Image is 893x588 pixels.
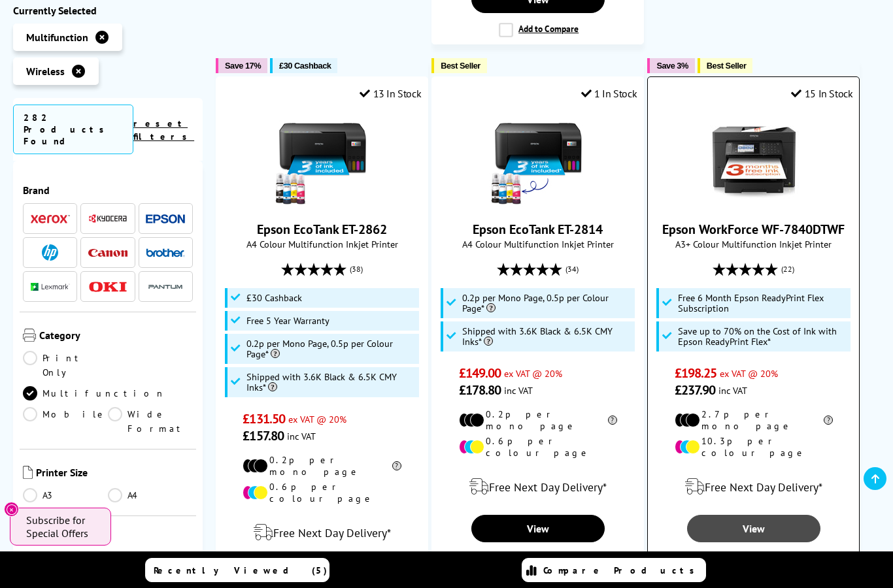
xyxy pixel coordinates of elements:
[705,110,803,208] img: Epson WorkForce WF-7840DTWF
[246,316,329,326] span: Free 5 Year Warranty
[473,221,603,238] a: Epson EcoTank ET-2814
[439,238,637,250] span: A4 Colour Multifunction Inkjet Printer
[23,329,36,342] img: Category
[504,384,533,397] span: inc VAT
[431,58,487,73] button: Best Seller
[687,515,820,542] a: View
[23,407,108,436] a: Mobile
[4,502,19,517] button: Close
[257,221,387,238] a: Epson EcoTank ET-2862
[459,408,617,432] li: 0.2p per mono page
[675,435,833,459] li: 10.3p per colour page
[23,386,165,400] a: Multifunction
[647,58,694,73] button: Save 3%
[108,488,193,502] a: A4
[154,564,328,576] span: Recently Viewed (5)
[26,514,98,540] span: Subscribe for Special Offers
[13,105,133,154] span: 282 Products Found
[459,435,617,459] li: 0.6p per colour page
[489,110,587,208] img: Epson EcoTank ET-2814
[675,382,716,399] span: £237.90
[23,184,193,197] span: Brand
[133,118,194,142] a: reset filters
[459,365,501,382] span: £149.00
[246,293,302,303] span: £30 Cashback
[42,244,58,261] img: HP
[678,326,847,347] span: Save up to 70% on the Cost of Ink with Epson ReadyPrint Flex*
[146,214,185,224] img: Epson
[216,58,267,73] button: Save 17%
[223,514,421,551] div: modal_delivery
[565,257,579,282] span: (34)
[146,244,185,261] a: Brother
[273,197,371,210] a: Epson EcoTank ET-2862
[791,87,852,100] div: 15 In Stock
[489,197,587,210] a: Epson EcoTank ET-2814
[225,61,261,71] span: Save 17%
[662,221,845,238] a: Epson WorkForce WF-7840DTWF
[145,558,329,582] a: Recently Viewed (5)
[707,61,747,71] span: Best Seller
[146,278,185,295] a: Pantum
[781,257,794,282] span: (22)
[581,87,637,100] div: 1 In Stock
[678,293,847,314] span: Free 6 Month Epson ReadyPrint Flex Subscription
[88,249,127,257] img: Canon
[13,4,203,17] div: Currently Selected
[654,238,852,250] span: A3+ Colour Multifunction Inkjet Printer
[439,468,637,505] div: modal_delivery
[273,110,371,208] img: Epson EcoTank ET-2862
[26,31,88,44] span: Multifunction
[543,564,701,576] span: Compare Products
[288,413,346,425] span: ex VAT @ 20%
[223,238,421,250] span: A4 Colour Multifunction Inkjet Printer
[39,329,193,344] span: Category
[459,382,501,399] span: £178.80
[441,61,480,71] span: Best Seller
[243,454,401,478] li: 0.2p per mono page
[146,248,185,257] img: Brother
[720,367,778,380] span: ex VAT @ 20%
[504,367,562,380] span: ex VAT @ 20%
[146,279,185,295] img: Pantum
[23,488,108,502] a: A3
[36,532,193,548] span: Colour or Mono
[279,61,331,71] span: £30 Cashback
[718,384,747,397] span: inc VAT
[287,430,316,442] span: inc VAT
[360,87,421,100] div: 13 In Stock
[23,351,108,380] a: Print Only
[243,481,401,504] li: 0.6p per colour page
[243,427,284,444] span: £157.80
[31,244,70,261] a: HP
[88,214,127,223] img: Kyocera
[36,466,193,482] span: Printer Size
[23,466,33,479] img: Printer Size
[675,365,717,382] span: £198.25
[31,214,70,223] img: Xerox
[705,197,803,210] a: Epson WorkForce WF-7840DTWF
[243,410,285,427] span: £131.50
[26,65,65,78] span: Wireless
[88,244,127,261] a: Canon
[654,468,852,505] div: modal_delivery
[522,558,706,582] a: Compare Products
[246,338,416,359] span: 0.2p per Mono Page, 0.5p per Colour Page*
[31,210,70,227] a: Xerox
[88,210,127,227] a: Kyocera
[675,408,833,432] li: 2.7p per mono page
[350,257,363,282] span: (38)
[656,61,688,71] span: Save 3%
[146,210,185,227] a: Epson
[499,23,579,37] label: Add to Compare
[108,407,193,436] a: Wide Format
[698,58,753,73] button: Best Seller
[88,278,127,295] a: OKI
[462,293,632,314] span: 0.2p per Mono Page, 0.5p per Colour Page*
[246,372,416,393] span: Shipped with 3.6K Black & 6.5K CMY Inks*
[31,283,70,291] img: Lexmark
[471,515,605,542] a: View
[31,278,70,295] a: Lexmark
[88,282,127,293] img: OKI
[462,326,632,347] span: Shipped with 3.6K Black & 6.5K CMY Inks*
